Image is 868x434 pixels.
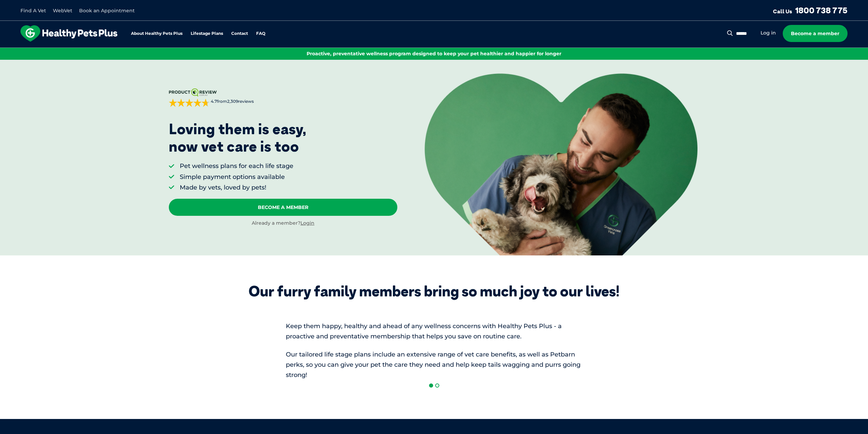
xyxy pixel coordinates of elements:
[425,73,697,255] img: <p>Loving them is easy, <br /> now vet care is too</p>
[131,31,182,36] a: About Healthy Pets Plus
[227,99,254,104] span: 2,309 reviews
[307,51,561,57] span: Proactive, preventative wellness program designed to keep your pet healthier and happier for longer
[180,162,293,170] li: Pet wellness plans for each life stage
[231,31,248,36] a: Contact
[53,8,72,14] a: WebVet
[286,322,562,340] span: Keep them happy, healthy and ahead of any wellness concerns with Healthy Pets Plus - a proactive ...
[286,351,580,379] span: Our tailored life stage plans include an extensive range of vet care benefits, as well as Petbarn...
[20,8,46,14] a: Find A Vet
[191,31,223,36] a: Lifestage Plans
[256,31,265,36] a: FAQ
[180,183,293,192] li: Made by vets, loved by pets!
[169,199,397,216] a: Become A Member
[169,99,210,107] div: 4.7 out of 5 stars
[79,8,135,14] a: Book an Appointment
[783,25,848,42] a: Become a member
[20,25,117,42] img: hpp-logo
[773,8,792,15] span: Call Us
[300,220,314,226] a: Login
[726,30,734,37] button: Search
[210,99,254,104] span: from
[761,30,776,36] a: Log in
[169,220,397,227] div: Already a member?
[180,173,293,181] li: Simple payment options available
[211,99,217,104] strong: 4.7
[249,283,619,300] div: Our furry family members bring so much joy to our lives!
[773,5,848,15] a: Call Us1800 738 775
[169,121,307,155] p: Loving them is easy, now vet care is too
[169,88,397,107] a: 4.7from2,309reviews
